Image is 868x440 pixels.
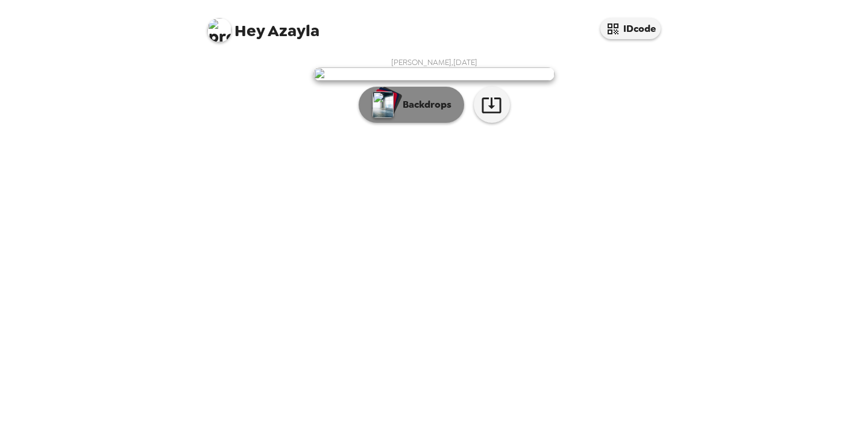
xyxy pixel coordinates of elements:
[313,67,555,81] img: user
[207,18,231,42] img: profile pic
[397,98,451,112] p: Backdrops
[391,57,477,67] span: [PERSON_NAME] , [DATE]
[207,12,319,39] span: Azayla
[359,87,464,123] button: Backdrops
[600,18,661,39] button: IDcode
[234,20,265,42] span: Hey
